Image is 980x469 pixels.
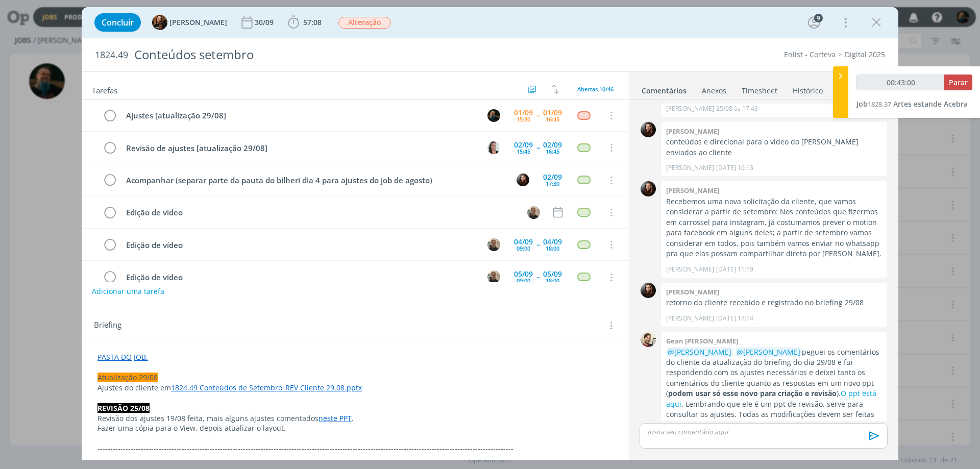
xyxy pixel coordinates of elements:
[784,50,836,59] a: Enlist - Corteva
[536,274,540,281] span: --
[666,287,719,297] b: [PERSON_NAME]
[97,423,613,433] p: Fazer uma cópia para o View, depois atualizar o layout.
[716,163,753,172] span: [DATE] 16:13
[152,15,167,30] img: T
[97,352,148,362] a: PASTA DO JOB.
[641,81,687,96] a: Comentários
[536,241,540,248] span: --
[171,383,362,392] a: 1824.49 Conteúdos de Setembro_REV Cliente 29.08.pptx
[486,108,501,123] button: M
[514,270,533,278] div: 05/09
[515,172,530,188] button: E
[666,163,714,172] p: [PERSON_NAME]
[152,15,227,30] button: T[PERSON_NAME]
[666,314,714,323] p: [PERSON_NAME]
[546,181,559,186] div: 17:30
[949,78,968,87] span: Parar
[285,14,324,31] button: 57:08
[303,17,322,27] span: 57:08
[94,13,141,32] button: Concluir
[845,50,885,59] a: Digital 2025
[82,7,898,460] div: dialog
[97,443,513,453] span: -------------------------------------------------------------------------------------------------...
[666,347,881,451] p: peguei os comentários do cliente da atualização do briefing do dia 29/08 e fui respondendo com os...
[666,298,881,308] p: retorno do cliente recebido e registrado no briefing 29/08
[95,50,128,61] span: 1824.49
[97,413,613,424] p: Revisão dos ajustes 19/08 feita, mais alguns ajustes comentados .
[666,388,876,408] a: O ppt está aqui
[121,109,478,122] div: Ajustes [atualização 29/08]
[536,144,540,151] span: --
[868,100,891,109] span: 1828.37
[517,116,530,122] div: 15:30
[577,85,614,93] span: Abertas 10/46
[517,149,530,154] div: 15:45
[893,99,968,109] span: Artes estande Acebra
[546,116,559,122] div: 16:45
[487,141,500,154] img: C
[666,186,719,195] b: [PERSON_NAME]
[641,283,656,298] img: E
[338,16,391,29] button: Alteração
[641,122,656,137] img: E
[517,278,530,283] div: 09:00
[486,140,501,155] button: C
[487,109,500,122] img: M
[737,347,800,357] span: @[PERSON_NAME]
[121,174,507,187] div: Acompanhar (separar parte da pauta do bilheri dia 4 para ajustes do job de agosto)
[121,142,478,155] div: Revisão de ajustes [atualização 29/08]
[666,127,719,136] b: [PERSON_NAME]
[102,18,134,27] span: Concluir
[716,314,753,323] span: [DATE] 17:14
[666,196,881,259] p: Recebemos uma nova solicitação da cliente, que vamos considerar a partir de setembro: Nos conteúd...
[121,239,478,252] div: Edição de vídeo
[97,403,150,413] strong: REVISÃO 25/08
[487,270,500,283] img: R
[552,85,559,94] img: arrow-down-up.svg
[338,17,391,29] span: Alteração
[517,245,530,251] div: 09:00
[121,206,518,219] div: Edição de vídeo
[543,141,562,149] div: 02/09
[666,104,714,113] p: [PERSON_NAME]
[641,181,656,196] img: E
[806,14,822,31] button: 9
[536,112,540,119] span: --
[514,141,533,149] div: 02/09
[814,14,823,22] div: 9
[517,174,529,186] img: E
[543,109,562,116] div: 01/09
[641,332,656,347] img: G
[97,373,158,382] span: Atualização 29/08
[666,265,714,274] p: [PERSON_NAME]
[97,383,613,393] p: Ajustes do cliente em
[944,75,972,90] button: Parar
[668,388,837,398] strong: podem usar só esse novo para criação e revisão
[91,282,165,301] button: Adicionar uma tarefa
[668,347,731,357] span: @[PERSON_NAME]
[92,83,117,95] span: Tarefas
[169,19,227,26] span: [PERSON_NAME]
[716,265,753,274] span: [DATE] 11:19
[666,137,881,158] p: conteúdos e direcional para o vídeo do [PERSON_NAME] enviados ao cliente
[486,237,501,252] button: R
[543,238,562,245] div: 04/09
[130,42,552,67] div: Conteúdos setembro
[666,336,738,345] b: Gean [PERSON_NAME]
[716,104,758,113] span: 25/08 às 17:43
[487,238,500,251] img: R
[121,271,478,284] div: Edição de vídeo
[741,81,778,96] a: Timesheet
[514,109,533,116] div: 01/09
[255,19,276,26] div: 30/09
[546,149,559,154] div: 16:45
[792,81,823,96] a: Histórico
[702,86,726,96] div: Anexos
[527,206,540,219] img: R
[543,174,562,181] div: 02/09
[526,205,541,220] button: R
[486,269,501,285] button: R
[318,413,352,423] a: neste PPT
[856,99,968,109] a: Job1828.37Artes estande Acebra
[94,319,121,332] span: Briefing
